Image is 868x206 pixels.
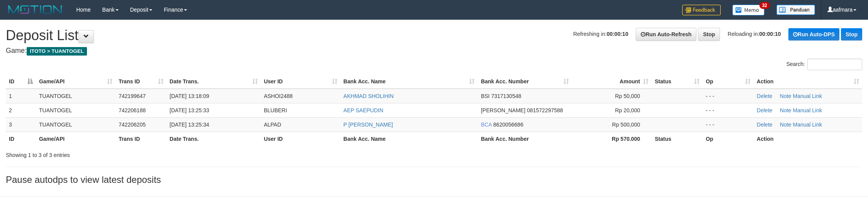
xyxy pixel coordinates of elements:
[754,74,862,89] th: Action: activate to sort column ascending
[119,122,146,128] span: 742206205
[841,28,862,41] a: Stop
[481,107,525,113] span: [PERSON_NAME]
[6,103,36,117] td: 2
[6,148,356,159] div: Showing 1 to 3 of 3 entries
[478,74,572,89] th: Bank Acc. Number: activate to sort column ascending
[759,2,770,9] span: 32
[652,74,703,89] th: Status: activate to sort column ascending
[572,74,652,89] th: Amount: activate to sort column ascending
[119,107,146,113] span: 742206188
[36,74,116,89] th: Game/API: activate to sort column ascending
[170,107,209,113] span: [DATE] 13:25:33
[36,117,116,132] td: TUANTOGEL
[116,74,167,89] th: Trans ID: activate to sort column ascending
[757,93,772,99] a: Delete
[264,122,281,128] span: ALPAD
[340,132,478,146] th: Bank Acc. Name
[493,122,523,128] span: Copy 8620056686 to clipboard
[728,31,781,37] span: Reloading in:
[119,93,146,99] span: 742199647
[36,103,116,117] td: TUANTOGEL
[793,122,822,128] a: Manual Link
[481,93,490,99] span: BSI
[264,107,287,113] span: BLUBERI
[703,132,754,146] th: Op
[780,93,791,99] a: Note
[170,93,209,99] span: [DATE] 13:18:09
[264,93,293,99] span: ASHOI2488
[36,132,116,146] th: Game/API
[759,31,781,37] strong: 00:00:10
[703,117,754,132] td: - - -
[170,122,209,128] span: [DATE] 13:25:34
[780,107,791,113] a: Note
[754,132,862,146] th: Action
[793,93,822,99] a: Manual Link
[344,107,383,113] a: AEP SAEPUDIN
[36,89,116,103] td: TUANTOGEL
[6,47,862,55] h4: Game:
[652,132,703,146] th: Status
[6,132,36,146] th: ID
[344,93,394,99] a: AKHMAD SHOLIHIN
[636,28,696,41] a: Run Auto-Refresh
[6,4,65,15] img: MOTION_logo.png
[27,47,87,56] span: ITOTO > TUANTOGEL
[732,5,765,15] img: Button%20Memo.svg
[6,89,36,103] td: 1
[786,59,862,70] label: Search:
[261,74,340,89] th: User ID: activate to sort column ascending
[703,74,754,89] th: Op: activate to sort column ascending
[261,132,340,146] th: User ID
[780,122,791,128] a: Note
[612,122,640,128] span: Rp 500,000
[344,122,393,128] a: P [PERSON_NAME]
[615,93,640,99] span: Rp 50,000
[703,89,754,103] td: - - -
[478,132,572,146] th: Bank Acc. Number
[757,122,772,128] a: Delete
[573,31,628,37] span: Refreshing in:
[776,5,815,15] img: panduan.png
[703,103,754,117] td: - - -
[6,117,36,132] td: 3
[6,74,36,89] th: ID: activate to sort column descending
[6,175,862,185] h3: Pause autodps to view latest deposits
[167,74,261,89] th: Date Trans.: activate to sort column ascending
[793,107,822,113] a: Manual Link
[788,28,839,41] a: Run Auto-DPS
[615,107,640,113] span: Rp 20,000
[607,31,628,37] strong: 00:00:10
[491,93,521,99] span: Copy 7317130548 to clipboard
[116,132,167,146] th: Trans ID
[807,59,862,70] input: Search:
[167,132,261,146] th: Date Trans.
[481,122,492,128] span: BCA
[572,132,652,146] th: Rp 570.000
[340,74,478,89] th: Bank Acc. Name: activate to sort column ascending
[527,107,563,113] span: Copy 081572297588 to clipboard
[698,28,720,41] a: Stop
[6,28,862,43] h1: Deposit List
[757,107,772,113] a: Delete
[682,5,721,15] img: Feedback.jpg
